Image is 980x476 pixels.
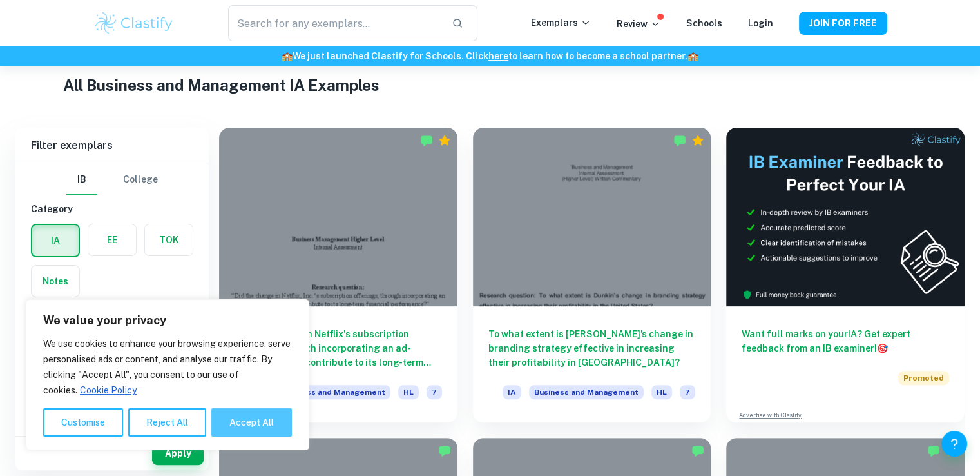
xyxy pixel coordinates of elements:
h6: To what extent is [PERSON_NAME]’s change in branding strategy effective in increasing their profi... [488,327,696,370]
h6: Filter exemplars [15,128,209,164]
h6: Did the change in Netflix's subscription offerings through incorporating an ad-supported plan con... [235,327,442,370]
button: EE [88,224,136,255]
span: Business and Management [276,385,390,399]
img: Marked [691,444,704,457]
a: Advertise with Clastify [739,411,802,420]
button: Accept All [211,408,292,437]
img: Marked [420,134,433,147]
button: IA [32,225,79,256]
span: HL [398,385,419,399]
img: Clastify logo [93,10,175,36]
img: Thumbnail [726,128,965,306]
span: Promoted [898,371,949,385]
span: 7 [427,385,442,399]
a: here [488,51,508,61]
span: 🏫 [687,51,698,61]
span: 🎯 [877,343,888,353]
a: Login [748,18,773,28]
div: Premium [691,134,704,147]
p: Review [617,17,660,31]
div: Premium [438,134,451,147]
button: Apply [152,442,204,465]
span: 7 [680,385,695,399]
p: We use cookies to enhance your browsing experience, serve personalised ads or content, and analys... [43,336,292,398]
img: Marked [927,444,940,457]
button: College [123,164,158,195]
div: We value your privacy [26,299,309,450]
a: Want full marks on yourIA? Get expert feedback from an IB examiner!PromotedAdvertise with Clastify [726,128,965,422]
button: JOIN FOR FREE [799,12,887,35]
a: To what extent is [PERSON_NAME]’s change in branding strategy effective in increasing their profi... [473,128,711,422]
p: Exemplars [531,15,591,30]
a: Schools [686,18,722,28]
div: Filter type choice [66,164,158,195]
p: We value your privacy [43,313,292,328]
span: HL [651,385,672,399]
img: Marked [438,444,451,457]
h1: All Business and Management IA Examples [63,74,918,97]
h6: Want full marks on your IA ? Get expert feedback from an IB examiner! [742,327,949,355]
button: Help and Feedback [941,431,967,457]
input: Search for any exemplars... [228,5,441,41]
img: Marked [673,134,686,147]
button: TOK [145,224,193,255]
a: Cookie Policy [79,384,137,396]
h6: We just launched Clastify for Schools. Click to learn how to become a school partner. [3,49,977,63]
button: Notes [32,266,79,297]
span: Business and Management [529,385,644,399]
a: Did the change in Netflix's subscription offerings through incorporating an ad-supported plan con... [219,128,457,422]
button: IB [66,164,97,195]
button: Customise [43,408,123,437]
span: 🏫 [282,51,293,61]
span: IA [503,385,521,399]
h6: Category [31,202,193,216]
button: Reject All [128,408,206,437]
